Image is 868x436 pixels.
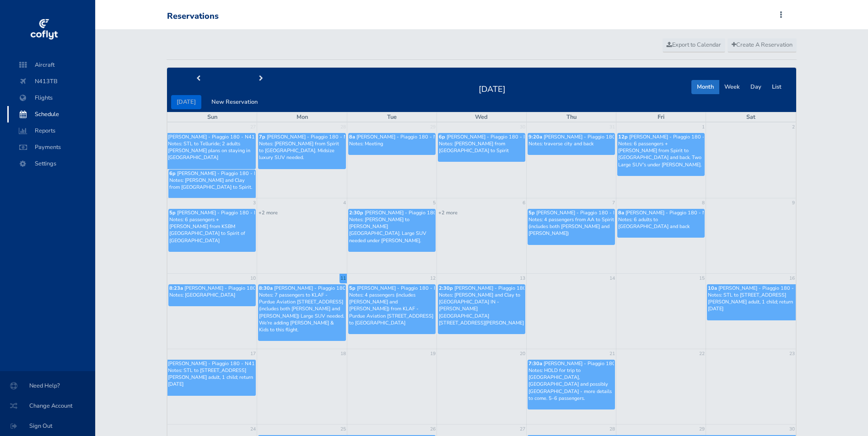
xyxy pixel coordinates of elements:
[454,285,551,292] span: [PERSON_NAME] - Piaggio 180 - N413TB
[528,133,542,140] span: 9:20a
[169,292,255,298] p: Notes: [GEOGRAPHIC_DATA]
[719,80,745,94] button: Week
[447,133,543,140] span: [PERSON_NAME] - Piaggio 180 - N413TB
[252,198,257,207] a: 3
[698,274,706,283] a: 15
[177,209,274,216] span: [PERSON_NAME] - Piaggio 180 - N413TB
[536,209,633,216] span: [PERSON_NAME] - Piaggio 180 - N413TB
[544,360,640,367] span: [PERSON_NAME] - Piaggio 180 - N413TB
[663,38,725,52] a: Export to Calendar
[439,140,524,154] p: Notes: [PERSON_NAME] from [GEOGRAPHIC_DATA] to Spirit
[528,209,535,216] span: 5p
[249,349,257,358] a: 17
[519,122,526,132] a: 30
[766,80,787,94] button: List
[544,133,640,140] span: [PERSON_NAME] - Piaggio 180 - N413TB
[206,95,263,109] button: New Reservation
[16,106,86,122] span: Schedule
[267,133,363,140] span: [PERSON_NAME] - Piaggio 180 - N413TB
[429,425,437,434] a: 26
[519,349,526,358] a: 20
[609,349,616,358] a: 21
[611,198,616,207] a: 7
[365,209,461,216] span: [PERSON_NAME] - Piaggio 180 - N413TB
[16,73,86,90] span: N413TB
[356,133,453,140] span: [PERSON_NAME] - Piaggio 180 - N413TB
[791,122,796,132] a: 2
[745,80,767,94] button: Day
[249,274,257,283] a: 10
[788,425,796,434] a: 30
[340,425,347,434] a: 25
[167,11,219,21] div: Reservations
[429,274,437,283] a: 12
[357,285,453,292] span: [PERSON_NAME] - Piaggio 180 - N413TB
[438,209,458,216] a: +2 more
[340,349,347,358] a: 18
[618,216,704,230] p: Notes: 6 adults to [GEOGRAPHIC_DATA] and back
[249,425,257,434] a: 24
[259,285,273,292] span: 8:30a
[259,292,345,333] p: Notes: 7 passengers to KLAF - Purdue Aviation [STREET_ADDRESS] (includes both [PERSON_NAME] and [...
[522,198,526,207] a: 6
[249,122,257,132] a: 27
[259,140,345,161] p: Notes: [PERSON_NAME] from Spirit to [GEOGRAPHIC_DATA]. Midsize luxury SUV needed.
[259,133,265,140] span: 7p
[387,113,397,121] span: Tue
[618,209,624,216] span: 8a
[618,140,704,168] p: Notes: 6 passengers + [PERSON_NAME] from Spirit to [GEOGRAPHIC_DATA] and back. Two Large SUV’s un...
[429,122,437,132] a: 29
[349,209,363,216] span: 2:30p
[519,274,526,283] a: 13
[168,140,255,161] p: Notes: STL to Telluride; 2 adults [PERSON_NAME] plans on staying in [GEOGRAPHIC_DATA]
[259,209,278,216] a: +2 more
[169,170,176,177] span: 6p
[708,292,795,313] p: Notes: STL to [STREET_ADDRESS][PERSON_NAME] adult, 1 child; return [DATE]
[708,285,717,292] span: 10a
[16,139,86,155] span: Payments
[791,198,796,207] a: 9
[171,95,201,109] button: [DATE]
[629,133,726,140] span: [PERSON_NAME] - Piaggio 180 - N413TB
[168,367,255,388] p: Notes: STL to [STREET_ADDRESS][PERSON_NAME] adult, 1 child; return [DATE]
[16,122,86,139] span: Reports
[732,41,793,49] span: Create A Reservation
[169,177,255,191] p: Notes: [PERSON_NAME] and Clay from [GEOGRAPHIC_DATA] to Spirit.
[528,360,542,367] span: 7:30a
[625,209,722,216] span: [PERSON_NAME] - Piaggio 180 - N413TB
[528,216,614,237] p: Notes: 4 passengers from AA to Spirit (includes both [PERSON_NAME] and [PERSON_NAME])
[566,113,577,121] span: Thu
[658,113,664,121] span: Fri
[169,216,255,244] p: Notes: 6 passengers + [PERSON_NAME] from KSBM [GEOGRAPHIC_DATA] to Spirit of [GEOGRAPHIC_DATA]
[11,418,84,434] span: Sign Out
[698,349,706,358] a: 22
[274,285,371,292] span: [PERSON_NAME] - Piaggio 180 - N413TB
[340,122,347,132] a: 28
[177,170,274,177] span: [PERSON_NAME] - Piaggio 180 - N413TB
[184,285,281,292] span: [PERSON_NAME] - Piaggio 180 - N413TB
[609,425,616,434] a: 28
[698,425,706,434] a: 29
[439,133,445,140] span: 6p
[167,72,230,86] button: prev
[349,285,356,292] span: 5p
[11,398,84,414] span: Change Account
[788,274,796,283] a: 16
[340,274,347,283] a: 11
[230,72,293,86] button: next
[349,133,355,140] span: 8a
[29,16,59,43] img: coflyt logo
[788,349,796,358] a: 23
[618,133,628,140] span: 12p
[701,122,706,132] a: 1
[609,122,616,132] a: 31
[168,133,264,140] span: [PERSON_NAME] - Piaggio 180 - N413TB
[297,113,308,121] span: Mon
[16,90,86,106] span: Flights
[16,57,86,73] span: Aircraft
[439,285,453,292] span: 2:30p
[728,38,797,52] a: Create A Reservation
[609,274,616,283] a: 14
[169,285,183,292] span: 8:23a
[701,198,706,207] a: 8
